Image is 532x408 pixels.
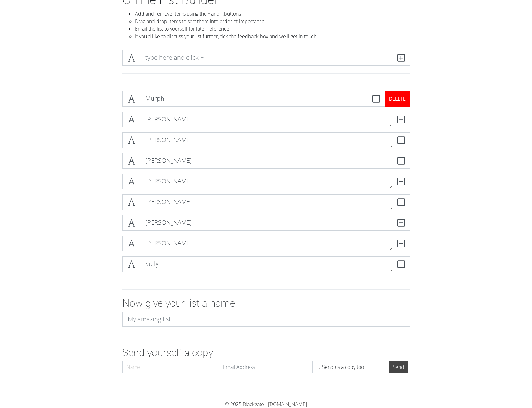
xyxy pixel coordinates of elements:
[122,297,410,309] h2: Now give your list a name
[322,363,364,371] label: Send us a copy too
[389,361,408,373] input: Send
[385,91,410,107] div: DELETE
[135,10,410,18] li: Add and remove items using the and buttons
[135,18,410,25] li: Drag and drop items to sort them into order of importance
[135,33,410,40] li: If you'd like to discuss your list further, tick the feedback box and we'll get in touch.
[243,401,307,408] a: Blackgate - [DOMAIN_NAME]
[135,25,410,33] li: Email the list to yourself for later reference
[122,312,410,327] input: My amazing list...
[93,400,440,408] div: © 2025.
[219,361,313,373] input: Email Address
[122,347,410,359] h2: Send yourself a copy
[122,361,216,373] input: Name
